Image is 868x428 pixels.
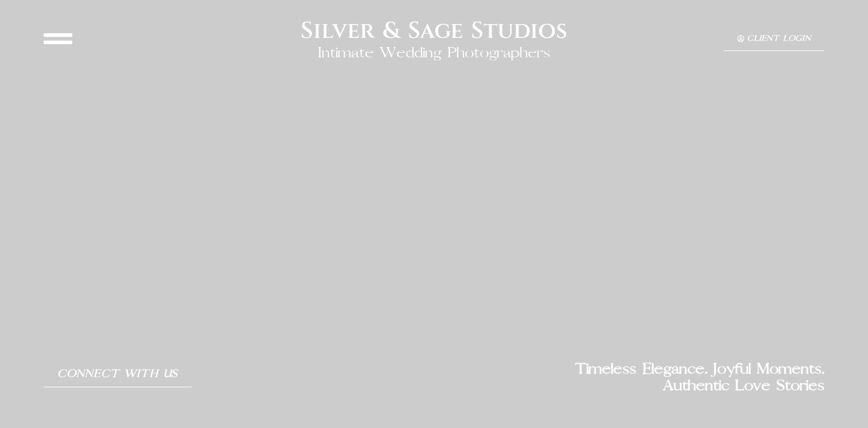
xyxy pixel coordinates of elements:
[723,28,825,50] a: Client Login
[747,34,811,43] span: Client Login
[434,361,824,394] h2: Timeless Elegance. Joyful Moments. Authentic Love Stories
[318,45,551,61] h2: Intimate Wedding Photographers
[301,17,567,45] h2: Silver & Sage Studios
[57,368,178,380] span: Connect With Us
[44,361,192,387] a: Connect With Us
